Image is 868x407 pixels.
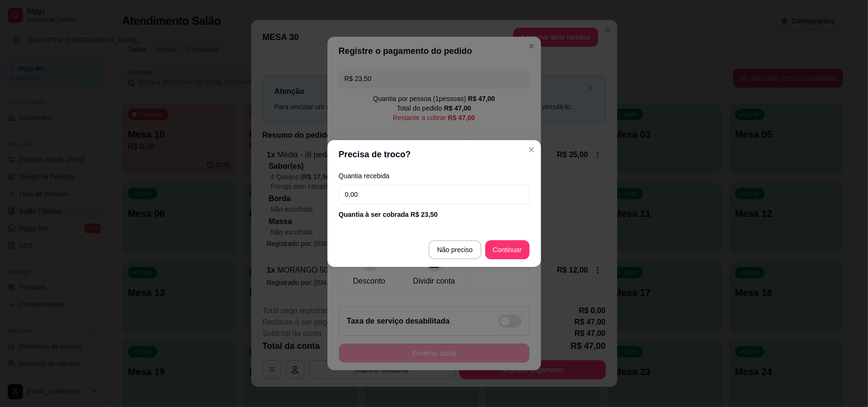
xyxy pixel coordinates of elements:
[339,173,530,179] label: Quantia recebida
[485,240,530,259] button: Continuar
[339,210,530,219] div: Quantia à ser cobrada R$ 23,50
[429,240,481,259] button: Não preciso
[524,142,539,157] button: Close
[327,140,541,169] header: Precisa de troco?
